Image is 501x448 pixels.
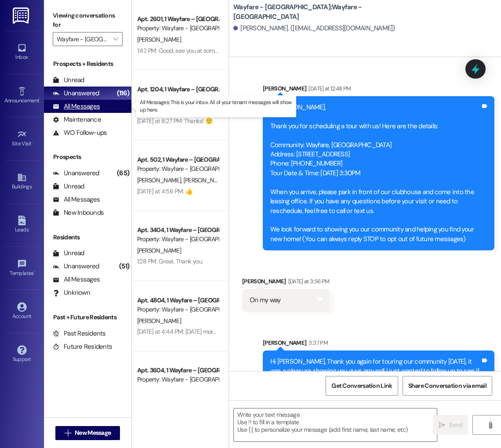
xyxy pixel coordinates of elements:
[137,187,192,195] div: [DATE] at 4:56 PM: 👍
[4,170,40,194] a: Buildings
[433,415,468,435] button: Send
[250,296,280,305] div: On my way
[286,277,330,286] div: [DATE] at 3:56 PM
[53,249,84,258] div: Unread
[53,195,100,204] div: All Messages
[331,381,392,390] span: Get Conversation Link
[4,300,40,323] a: Account
[115,166,131,180] div: (65)
[137,257,203,265] div: 1:28 PM: Great. Thank you.
[449,420,462,430] span: Send
[44,152,131,162] div: Prospects
[53,275,100,284] div: All Messages
[53,169,99,178] div: Unanswered
[65,430,71,437] i: 
[263,338,494,350] div: [PERSON_NAME]
[44,59,131,69] div: Prospects + Residents
[53,262,99,271] div: Unanswered
[439,422,445,429] i: 
[137,235,218,244] div: Property: Wayfare - [GEOGRAPHIC_DATA]
[4,257,40,280] a: Templates •
[39,96,40,102] span: •
[113,36,118,43] i: 
[408,381,486,390] span: Share Conversation via email
[137,317,181,325] span: [PERSON_NAME]
[270,103,480,244] div: Hi [PERSON_NAME], Thank you for scheduling a tour with us! Here are the details: Community: Wayfa...
[55,426,120,440] button: New Message
[137,246,181,254] span: [PERSON_NAME]
[242,277,330,289] div: [PERSON_NAME]
[306,338,327,347] div: 3:37 PM
[184,176,228,184] span: [PERSON_NAME]
[53,128,107,137] div: WO Follow-ups
[75,428,111,437] span: New Message
[487,422,494,429] i: 
[44,233,131,242] div: Residents
[270,357,480,404] div: Hi [PERSON_NAME], Thank you again for touring our community [DATE], it was a pleasure showing you...
[53,102,100,111] div: All Messages
[326,376,398,396] button: Get Conversation Link
[403,376,492,396] button: Share Conversation via email
[4,213,40,237] a: Leads
[233,3,409,22] b: Wayfare - [GEOGRAPHIC_DATA]: Wayfare - [GEOGRAPHIC_DATA]
[53,329,106,338] div: Past Residents
[137,375,218,384] div: Property: Wayfare - [GEOGRAPHIC_DATA]
[53,76,84,85] div: Unread
[115,87,131,100] div: (116)
[137,24,218,33] div: Property: Wayfare - [GEOGRAPHIC_DATA]
[137,296,218,305] div: Apt. 4804, 1 Wayfare – [GEOGRAPHIC_DATA]
[53,115,101,124] div: Maintenance
[137,225,218,235] div: Apt. 3404, 1 Wayfare – [GEOGRAPHIC_DATA]
[13,7,31,24] img: ResiDesk Logo
[137,176,184,184] span: [PERSON_NAME]
[4,343,40,366] a: Support
[137,47,250,54] div: 1:42 PM: Good, see you at some point [DATE]
[306,84,351,93] div: [DATE] at 12:48 PM
[53,182,84,191] div: Unread
[137,14,218,24] div: Apt. 2601, 1 Wayfare – [GEOGRAPHIC_DATA]
[53,342,112,351] div: Future Residents
[4,127,40,151] a: Site Visit •
[137,155,218,164] div: Apt. 502, 1 Wayfare – [GEOGRAPHIC_DATA]
[57,32,109,46] input: All communities
[34,269,35,275] span: •
[140,99,293,114] p: All Messages: This is your inbox. All of your tenant messages will show up here.
[137,94,218,103] div: Property: Wayfare - [GEOGRAPHIC_DATA]
[137,85,218,94] div: Apt. 1204, 1 Wayfare – [GEOGRAPHIC_DATA]
[137,366,218,375] div: Apt. 3604, 1 Wayfare – [GEOGRAPHIC_DATA]
[53,89,99,98] div: Unanswered
[53,9,123,32] label: Viewing conversations for
[137,305,218,314] div: Property: Wayfare - [GEOGRAPHIC_DATA]
[117,260,131,273] div: (51)
[233,24,395,33] div: [PERSON_NAME]. ([EMAIL_ADDRESS][DOMAIN_NAME])
[137,164,218,173] div: Property: Wayfare - [GEOGRAPHIC_DATA]
[53,288,90,297] div: Unknown
[32,139,33,145] span: •
[4,40,40,64] a: Inbox
[53,208,104,217] div: New Inbounds
[137,117,212,125] div: [DATE] at 8:27 PM: Thanks! 🙂
[263,84,494,96] div: [PERSON_NAME]
[137,36,181,43] span: [PERSON_NAME]
[44,313,131,322] div: Past + Future Residents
